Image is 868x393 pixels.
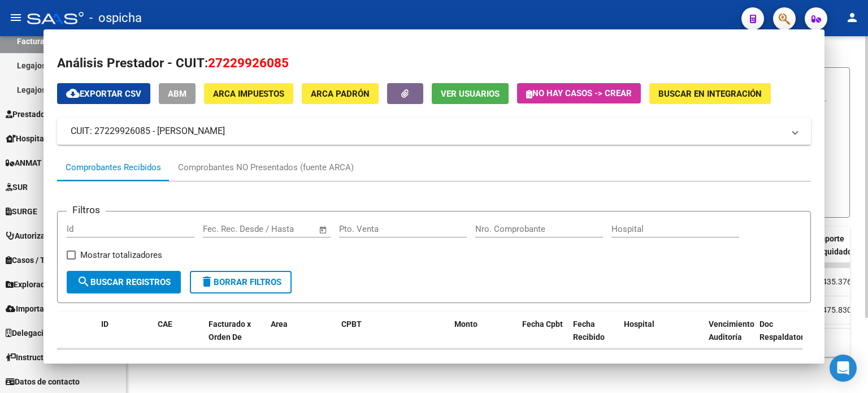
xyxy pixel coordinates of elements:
span: Fecha Cpbt [522,319,563,329]
span: Area [271,319,288,329]
button: Open calendar [316,223,329,236]
span: Ver Usuarios [441,89,500,99]
span: ARCA Impuestos [213,89,284,99]
span: $ 435.376,56 [816,277,862,286]
span: Buscar Registros [77,277,171,287]
datatable-header-cell: Doc Respaldatoria [755,312,823,362]
span: Prestadores / Proveedores [6,108,108,120]
input: End date [250,224,305,234]
datatable-header-cell: Hospital [619,312,704,362]
span: CAE [158,319,172,329]
datatable-header-cell: Fecha Recibido [568,312,619,362]
span: Explorador de Archivos [6,278,96,291]
span: SURGE [6,205,37,218]
datatable-header-cell: Monto [450,312,518,362]
span: 27229926085 [208,55,289,70]
span: Datos de contacto [6,375,80,388]
div: Comprobantes NO Presentados (fuente ARCA) [178,161,354,174]
span: ID [101,319,108,329]
button: ABM [159,83,196,104]
button: Exportar CSV [57,83,150,104]
h2: Análisis Prestador - CUIT: [57,54,811,73]
button: ARCA Impuestos [204,83,293,104]
span: CPBT [341,319,362,329]
datatable-header-cell: Area [266,312,337,362]
span: Facturado x Orden De [209,319,251,342]
span: Casos / Tickets [6,254,67,266]
button: ARCA Padrón [302,83,379,104]
span: Hospitales Públicos [6,132,88,145]
mat-expansion-panel-header: CUIT: 27229926085 - [PERSON_NAME] [57,118,811,145]
mat-icon: person [845,11,859,24]
span: Importe Liquidado [816,234,852,256]
span: Borrar Filtros [200,277,281,287]
span: Vencimiento Auditoría [709,319,754,342]
mat-icon: menu [9,11,23,24]
span: Fecha Recibido [573,319,605,342]
button: No hay casos -> Crear [517,83,641,103]
datatable-header-cell: CAE [153,312,204,362]
mat-icon: delete [200,275,214,288]
mat-panel-title: CUIT: 27229926085 - [PERSON_NAME] [71,124,784,138]
span: Instructivos [6,351,58,364]
span: Doc Respaldatoria [759,319,810,342]
span: Monto [454,319,478,329]
span: $ 475.830,36 [816,305,862,314]
span: Delegaciones [6,327,61,339]
button: Buscar en Integración [649,83,771,104]
datatable-header-cell: ID [97,312,153,362]
datatable-header-cell: Vencimiento Auditoría [704,312,755,362]
datatable-header-cell: Fecha Cpbt [518,312,568,362]
span: ARCA Padrón [311,89,370,99]
span: Exportar CSV [66,89,141,99]
mat-icon: cloud_download [66,87,80,100]
input: Start date [203,224,240,234]
datatable-header-cell: CPBT [337,312,450,362]
div: Open Intercom Messenger [830,355,857,382]
div: Comprobantes Recibidos [66,161,161,174]
span: ANMAT - Trazabilidad [6,157,94,169]
span: Mostrar totalizadores [80,248,162,262]
span: Hospital [624,319,654,329]
span: - ospicha [89,6,142,31]
mat-icon: search [77,275,90,288]
button: Borrar Filtros [190,271,292,293]
button: Buscar Registros [67,271,181,293]
span: SUR [6,181,28,193]
h3: Filtros [67,202,106,217]
span: No hay casos -> Crear [526,88,632,98]
datatable-header-cell: Facturado x Orden De [204,312,266,362]
span: Autorizaciones [6,230,69,242]
span: Importación de Archivos [6,303,103,315]
button: Ver Usuarios [432,83,509,104]
span: ABM [168,89,186,99]
span: Buscar en Integración [658,89,762,99]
